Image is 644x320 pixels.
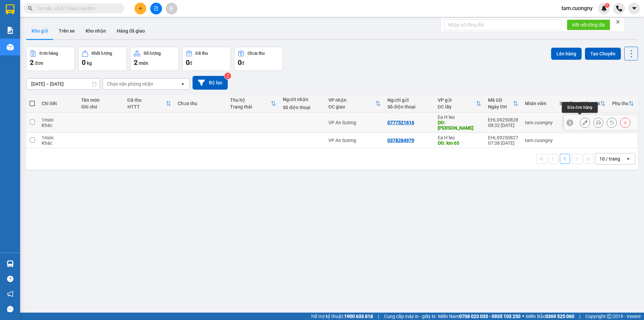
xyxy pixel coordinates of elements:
div: HTTT [127,104,166,109]
span: đ [241,60,244,66]
div: Ngày ĐH [488,104,513,109]
button: Tạo Chuyến [585,48,621,60]
div: Chưa thu [248,51,265,56]
div: Giảm giá [581,101,600,106]
div: Số điện thoại [387,104,431,109]
button: Kho gửi [26,23,53,39]
span: message [7,306,13,312]
strong: 1900 633 818 [344,314,373,319]
span: Miền Bắc [526,313,574,320]
input: Nhập số tổng đài [444,19,561,30]
div: Chưa thu [178,101,223,106]
button: caret-down [628,3,640,14]
div: Mã GD [488,97,513,103]
div: 1 món [42,135,74,140]
div: Ea H`leo [438,135,481,140]
span: | [579,313,580,320]
span: đ [190,60,192,66]
div: tam.cuongny [525,120,553,125]
strong: 0708 023 035 - 0935 103 250 [459,314,521,319]
th: Toggle SortBy [578,95,609,112]
div: VP An Sương [328,120,380,125]
th: Toggle SortBy [325,95,384,112]
span: đơn [35,60,43,66]
span: 0 [82,58,86,66]
div: Số điện thoại [283,105,322,110]
div: EHL09250828 [488,117,518,123]
span: copyright [607,314,611,319]
div: ĐC lấy [438,104,476,109]
button: file-add [150,3,162,14]
button: 1 [560,154,570,164]
button: plus [135,3,146,14]
div: tam.cuongny [525,138,553,143]
span: caret-down [631,5,637,11]
div: Thu hộ [230,97,270,103]
input: Tìm tên, số ĐT hoặc mã đơn [37,5,116,12]
span: 0 [186,58,190,66]
div: SMS [559,101,569,106]
div: VP gửi [438,97,476,103]
div: DĐ: chu đăng [438,120,481,131]
div: Khác [42,140,74,146]
span: 1 [606,3,608,8]
img: solution-icon [7,27,14,34]
span: Miền Nam [438,313,521,320]
button: Hàng đã giao [111,23,150,39]
div: Nhân viên [525,101,553,106]
div: ĐC giao [328,104,375,109]
img: phone-icon [616,5,622,11]
div: Ghi chú [81,104,121,109]
div: 1 món [42,117,74,123]
th: Toggle SortBy [485,95,522,112]
span: aim [169,6,174,11]
div: Ea H`leo [438,115,481,120]
div: DĐ: km 65 [438,140,481,146]
div: Số lượng [144,51,161,56]
div: Đã thu [196,51,208,56]
div: Người gửi [387,97,431,103]
img: icon-new-feature [601,5,607,11]
span: close [615,19,620,24]
span: notification [7,291,13,297]
div: Phụ thu [612,101,629,106]
div: VP An Sương [328,138,380,143]
div: EHL09250827 [488,135,518,140]
div: Trạng thái [230,104,270,109]
th: Toggle SortBy [609,95,637,112]
input: Select a date range. [26,79,100,89]
th: Toggle SortBy [556,95,578,112]
div: 0777521616 [387,120,414,125]
th: Toggle SortBy [434,95,485,112]
button: Bộ lọc [193,76,228,90]
th: Toggle SortBy [227,95,279,112]
span: kg [87,60,92,66]
button: Khối lượng0kg [78,47,127,71]
span: search [28,6,33,11]
th: Toggle SortBy [124,95,174,112]
img: warehouse-icon [7,44,14,51]
div: Đơn hàng [40,51,58,56]
div: Khác [42,123,74,128]
div: Người nhận [283,97,322,102]
span: | [378,313,379,320]
sup: 1 [605,3,609,8]
div: VP nhận [328,97,375,103]
span: ⚪️ [522,315,524,318]
svg: open [626,156,631,162]
span: 2 [30,58,34,66]
span: question-circle [7,276,13,282]
span: Kết nối tổng đài [572,21,605,29]
div: Sửa đơn hàng [562,102,598,113]
span: tam.cuongny [556,4,598,12]
button: Đơn hàng2đơn [26,47,75,71]
button: Số lượng2món [130,47,179,71]
div: 0378284979 [387,138,414,143]
button: Kho nhận [80,23,111,39]
span: plus [138,6,143,11]
button: Trên xe [53,23,80,39]
div: 08:32 [DATE] [488,123,518,128]
div: Tên món [81,97,121,103]
div: 10 / trang [599,155,620,162]
div: Khối lượng [92,51,112,56]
